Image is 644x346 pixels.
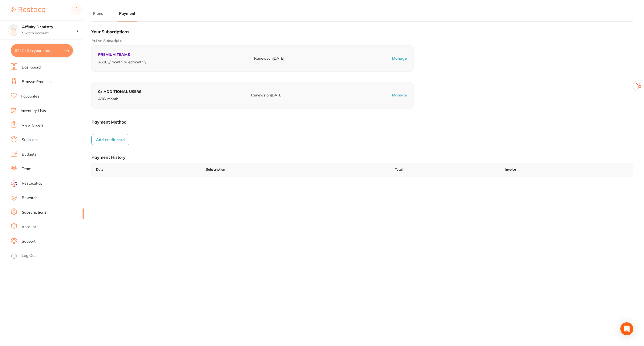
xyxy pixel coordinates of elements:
img: Restocq Logo [11,7,45,13]
a: RestocqPay [11,181,42,187]
a: Restocq Logo [11,4,45,16]
div: Open Intercom Messenger [620,322,633,335]
a: Favourites [21,94,39,99]
p: PREMIUM TEAMS [98,52,146,57]
span: RestocqPay [22,181,42,186]
p: A$ 0 / month [98,96,141,102]
button: Payment [118,11,137,16]
td: Invoice [501,163,633,176]
p: Switch account [22,31,76,36]
img: RestocqPay [11,181,17,187]
a: Support [22,239,35,244]
h4: Affinity Dentistry [22,24,76,30]
p: A$ 165 / month billed monthly [98,60,146,65]
button: Log Out [11,252,82,260]
td: Subscription [202,163,391,176]
a: Browse Products [22,79,52,85]
button: $227.23 in your order [11,44,73,57]
h1: Your Subscriptions [91,29,633,34]
h1: Payment Method [91,119,633,125]
button: Plans [91,11,105,16]
p: Manage [392,93,407,98]
a: Inventory Lists [21,108,46,114]
a: Budgets [22,152,36,157]
a: Team [22,166,31,172]
button: Add credit card [91,134,129,145]
p: Manage [392,56,407,61]
a: Subscriptions [22,210,46,215]
a: Account [22,224,36,230]
td: Total [391,163,501,176]
h1: Payment History [91,154,633,160]
p: Renews on [DATE] [251,93,282,98]
a: Suppliers [22,137,38,143]
img: Affinity Dentistry [8,25,19,35]
p: 0 x ADDITIONAL USERS [98,89,141,95]
a: Rewards [22,195,37,201]
a: Log Out [22,253,36,258]
p: Renews on [DATE] [254,56,284,61]
td: Date [92,163,202,176]
a: View Orders [22,123,44,128]
p: Active Subscription [91,38,633,44]
a: Dashboard [22,65,41,70]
